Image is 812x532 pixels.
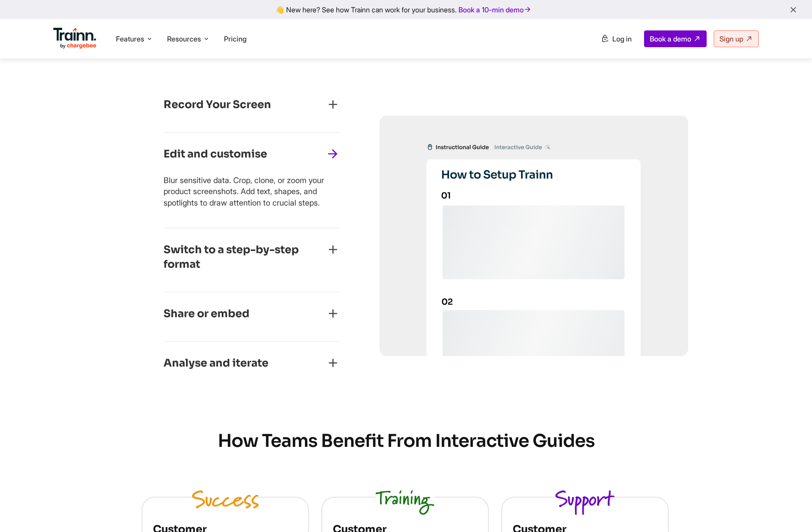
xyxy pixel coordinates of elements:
[164,356,268,371] h3: Analyse and iterate
[164,307,250,322] h3: Share or embed
[167,34,201,44] span: Resources
[768,490,812,532] iframe: Chat Widget
[457,4,533,16] a: Book a 10-min demo
[192,490,259,509] img: Success.a6adcc1.svg
[719,34,743,43] span: Sign up
[164,97,271,112] h3: Record Your Screen
[555,490,615,515] img: Support.4c1cdb8.svg
[164,243,326,272] h3: Switch to a step-by-step format
[376,490,435,515] img: Training.63415ea.svg
[644,30,707,47] a: Book a demo
[164,175,340,208] p: Blur sensitive data. Crop, clone, or zoom your product screenshots. Add text, shapes, and spotlig...
[142,430,670,453] h2: How Teams Benefit From Interactive Guides
[224,34,246,43] a: Pricing
[116,34,144,44] span: Features
[596,31,637,47] a: Log in
[5,5,807,14] div: 👋 New here? See how Trainn can work for your business.
[380,116,688,356] img: guide-edit.svg
[612,34,632,43] span: Log in
[164,147,267,162] h3: Edit and customise
[650,34,691,43] span: Book a demo
[53,28,97,49] img: Trainn Logo
[714,30,759,47] a: Sign up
